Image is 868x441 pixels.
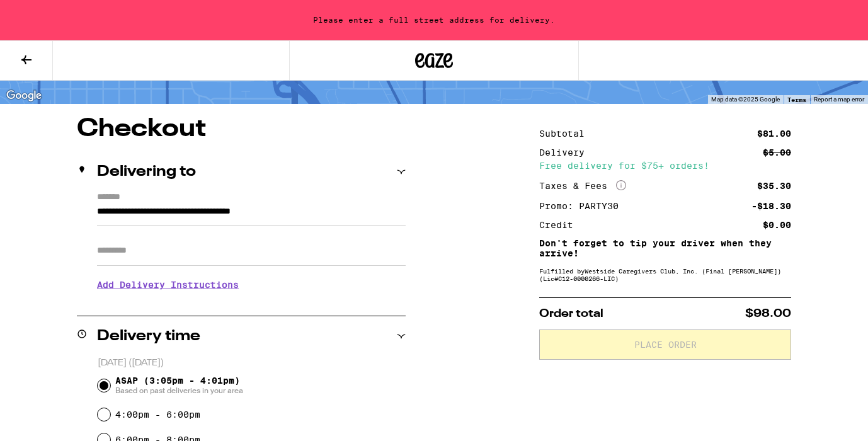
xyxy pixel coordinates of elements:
h2: Delivery time [97,329,200,344]
span: ASAP (3:05pm - 4:01pm) [115,375,243,396]
p: Don't forget to tip your driver when they arrive! [539,238,791,258]
h1: Checkout [77,117,406,142]
div: Credit [539,220,582,229]
p: We'll contact you at [PHONE_NUMBER] when we arrive [97,299,406,309]
span: Place Order [634,340,697,349]
div: $35.30 [757,181,791,190]
span: Based on past deliveries in your area [115,386,243,396]
div: $0.00 [763,220,791,229]
span: Hi. Need any help? [8,9,91,19]
a: Terms [787,96,806,103]
div: Free delivery for $75+ orders! [539,161,791,170]
a: Open this area in Google Maps (opens a new window) [3,88,45,104]
span: Map data ©2025 Google [711,96,780,103]
a: Report a map error [814,96,864,103]
span: $98.00 [745,308,791,319]
div: $81.00 [757,129,791,138]
label: 4:00pm - 6:00pm [115,409,200,420]
p: [DATE] ([DATE]) [98,357,406,369]
button: Place Order [539,329,791,360]
h3: Add Delivery Instructions [97,270,406,299]
div: Taxes & Fees [539,180,626,192]
div: $5.00 [763,148,791,157]
div: Delivery [539,148,593,157]
span: Order total [539,308,603,319]
div: Subtotal [539,129,593,138]
div: -$18.30 [751,202,791,210]
div: Promo: PARTY30 [539,202,627,210]
div: Fulfilled by Westside Caregivers Club, Inc. (Final [PERSON_NAME]) (Lic# C12-0000266-LIC ) [539,267,791,282]
h2: Delivering to [97,164,196,180]
img: Google [3,88,45,104]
